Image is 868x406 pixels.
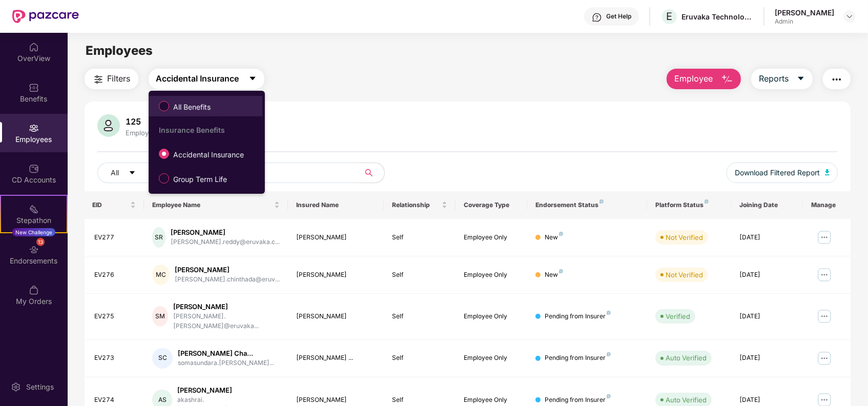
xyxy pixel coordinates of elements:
[108,72,131,85] span: Filters
[124,129,163,137] div: Employees
[156,72,239,85] span: Accidental Insurance
[803,191,851,219] th: Manage
[739,353,795,363] div: [DATE]
[97,163,160,183] button: Allcaret-down
[92,73,105,86] img: svg+xml;base64,PHN2ZyB4bWxucz0iaHR0cDovL3d3dy53My5vcmcvMjAwMC9zdmciIHdpZHRoPSIyNCIgaGVpZ2h0PSIyNC...
[392,201,440,209] span: Relationship
[825,169,830,175] img: svg+xml;base64,PHN2ZyB4bWxucz0iaHR0cDovL3d3dy53My5vcmcvMjAwMC9zdmciIHhtbG5zOnhsaW5rPSJodHRwOi8vd3...
[359,169,379,177] span: search
[29,83,39,93] img: svg+xml;base64,PHN2ZyBpZD0iQmVuZWZpdHMiIHhtbG5zPSJodHRwOi8vd3d3LnczLm9yZy8yMDAwL3N2ZyIgd2lkdGg9Ij...
[705,199,709,204] img: svg+xml;base64,PHN2ZyB4bWxucz0iaHR0cDovL3d3dy53My5vcmcvMjAwMC9zdmciIHdpZHRoPSI4IiBoZWlnaHQ9IjgiIH...
[816,267,833,283] img: manageButton
[739,270,795,280] div: [DATE]
[152,227,165,248] div: SR
[149,69,264,89] button: Accidental Insurancecaret-down
[159,126,262,134] div: Insurance Benefits
[667,69,741,89] button: Employee
[464,233,519,242] div: Employee Only
[845,12,854,21] img: svg+xml;base64,PHN2ZyBpZD0iRHJvcGRvd24tMzJ4MzIiIHhtbG5zPSJodHRwOi8vd3d3LnczLm9yZy8yMDAwL3N2ZyIgd2...
[178,358,274,368] div: somasundara.[PERSON_NAME]...
[97,114,120,137] img: svg+xml;base64,PHN2ZyB4bWxucz0iaHR0cDovL3d3dy53My5vcmcvMjAwMC9zdmciIHhtbG5zOnhsaW5rPSJodHRwOi8vd3...
[739,395,795,405] div: [DATE]
[464,353,519,363] div: Employee Only
[36,238,45,246] div: 13
[296,353,376,363] div: [PERSON_NAME] ...
[559,269,563,273] img: svg+xml;base64,PHN2ZyB4bWxucz0iaHR0cDovL3d3dy53My5vcmcvMjAwMC9zdmciIHdpZHRoPSI4IiBoZWlnaHQ9IjgiIH...
[606,12,631,21] div: Get Help
[392,233,447,242] div: Self
[144,191,287,219] th: Employee Name
[95,312,136,321] div: EV275
[29,42,39,52] img: svg+xml;base64,PHN2ZyBpZD0iSG9tZSIgeG1sbnM9Imh0dHA6Ly93d3cudzMub3JnLzIwMDAvc3ZnIiB3aWR0aD0iMjAiIG...
[775,17,834,26] div: Admin
[456,191,527,219] th: Coverage Type
[739,312,795,321] div: [DATE]
[95,353,136,363] div: EV273
[735,167,820,178] span: Download Filtered Report
[545,312,611,321] div: Pending from Insurer
[85,69,138,89] button: Filters
[169,101,215,113] span: All Benefits
[721,73,733,86] img: svg+xml;base64,PHN2ZyB4bWxucz0iaHR0cDovL3d3dy53My5vcmcvMjAwMC9zdmciIHhtbG5zOnhsaW5rPSJodHRwOi8vd3...
[384,191,456,219] th: Relationship
[392,353,447,363] div: Self
[86,43,153,58] span: Employees
[545,353,611,363] div: Pending from Insurer
[296,395,376,405] div: [PERSON_NAME]
[169,149,248,160] span: Accidental Insurance
[607,352,611,356] img: svg+xml;base64,PHN2ZyB4bWxucz0iaHR0cDovL3d3dy53My5vcmcvMjAwMC9zdmciIHdpZHRoPSI4IiBoZWlnaHQ9IjgiIH...
[667,10,673,23] span: E
[816,229,833,246] img: manageButton
[797,74,805,84] span: caret-down
[173,312,280,331] div: [PERSON_NAME].[PERSON_NAME]@eruvaka...
[152,265,169,285] div: MC
[173,302,280,312] div: [PERSON_NAME]
[175,265,280,275] div: [PERSON_NAME]
[681,12,753,22] div: Eruvaka Technologies Private Limited
[129,169,136,177] span: caret-down
[359,163,385,183] button: search
[23,382,57,392] div: Settings
[175,275,280,285] div: [PERSON_NAME].chinthada@eruv...
[152,201,272,209] span: Employee Name
[11,382,21,392] img: svg+xml;base64,PHN2ZyBpZD0iU2V0dGluZy0yMHgyMCIgeG1sbnM9Imh0dHA6Ly93d3cudzMub3JnLzIwMDAvc3ZnIiB3aW...
[177,385,280,395] div: [PERSON_NAME]
[464,395,519,405] div: Employee Only
[739,233,795,242] div: [DATE]
[29,164,39,174] img: svg+xml;base64,PHN2ZyBpZD0iQ0RfQWNjb3VudHMiIGRhdGEtbmFtZT0iQ0QgQWNjb3VudHMiIHhtbG5zPSJodHRwOi8vd3...
[12,10,79,23] img: New Pazcare Logo
[759,72,789,85] span: Reports
[95,270,136,280] div: EV276
[296,312,376,321] div: [PERSON_NAME]
[674,72,713,85] span: Employee
[249,74,257,84] span: caret-down
[296,270,376,280] div: [PERSON_NAME]
[545,270,563,280] div: New
[655,201,723,209] div: Platform Status
[464,270,519,280] div: Employee Only
[775,8,834,17] div: [PERSON_NAME]
[392,395,447,405] div: Self
[152,348,173,369] div: SC
[95,395,136,405] div: EV274
[731,191,803,219] th: Joining Date
[111,167,119,178] span: All
[29,204,39,214] img: svg+xml;base64,PHN2ZyB4bWxucz0iaHR0cDovL3d3dy53My5vcmcvMjAwMC9zdmciIHdpZHRoPSIyMSIgaGVpZ2h0PSIyMC...
[816,308,833,324] img: manageButton
[171,237,280,247] div: [PERSON_NAME].reddy@eruvaka.c...
[535,201,639,209] div: Endorsement Status
[171,228,280,237] div: [PERSON_NAME]
[288,191,384,219] th: Insured Name
[666,311,690,321] div: Verified
[1,215,67,226] div: Stepathon
[152,306,168,327] div: SM
[29,123,39,133] img: svg+xml;base64,PHN2ZyBpZD0iRW1wbG95ZWVzIiB4bWxucz0iaHR0cDovL3d3dy53My5vcmcvMjAwMC9zdmciIHdpZHRoPS...
[392,312,447,321] div: Self
[545,395,611,405] div: Pending from Insurer
[559,232,563,236] img: svg+xml;base64,PHN2ZyB4bWxucz0iaHR0cDovL3d3dy53My5vcmcvMjAwMC9zdmciIHdpZHRoPSI4IiBoZWlnaHQ9IjgiIH...
[392,270,447,280] div: Self
[12,228,55,236] div: New Challenge
[464,312,519,321] div: Employee Only
[831,73,843,86] img: svg+xml;base64,PHN2ZyB4bWxucz0iaHR0cDovL3d3dy53My5vcmcvMjAwMC9zdmciIHdpZHRoPSIyNCIgaGVpZ2h0PSIyNC...
[607,311,611,315] img: svg+xml;base64,PHN2ZyB4bWxucz0iaHR0cDovL3d3dy53My5vcmcvMjAwMC9zdmciIHdpZHRoPSI4IiBoZWlnaHQ9IjgiIH...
